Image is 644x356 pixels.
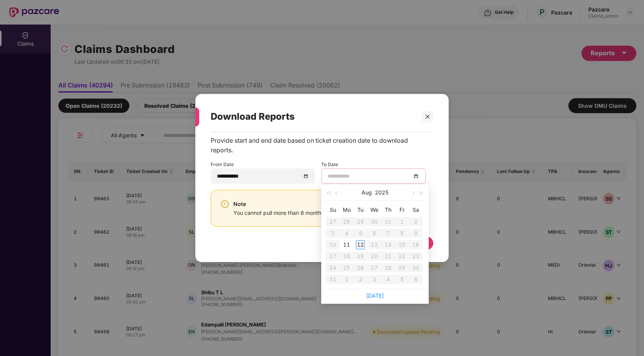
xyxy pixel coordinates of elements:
div: Note [233,199,368,209]
button: Aug [362,185,372,200]
div: To Date [321,161,426,184]
th: Sa [409,204,423,216]
div: Provide start and end date based on ticket creation date to download reports. [211,136,426,155]
a: [DATE] [366,292,384,299]
th: Tu [353,204,367,216]
td: 2025-08-12 [353,239,367,251]
span: close [425,114,430,119]
img: svg+xml;base64,PHN2ZyBpZD0iV2FybmluZ18tXzI0eDI0IiBkYXRhLW5hbWU9Ildhcm5pbmcgLSAyNHgyNCIgeG1sbnM9Im... [220,199,230,209]
button: 2025 [375,185,388,200]
th: Su [326,204,340,216]
div: Download Reports [211,102,415,132]
th: Mo [340,204,353,216]
div: You cannot pull more than 6 months of data at a time. [233,209,368,217]
th: Th [381,204,395,216]
div: From Date [211,161,315,184]
td: 2025-08-11 [340,239,353,251]
div: 12 [356,240,365,249]
th: We [367,204,381,216]
th: Fr [395,204,409,216]
div: 11 [342,240,351,249]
